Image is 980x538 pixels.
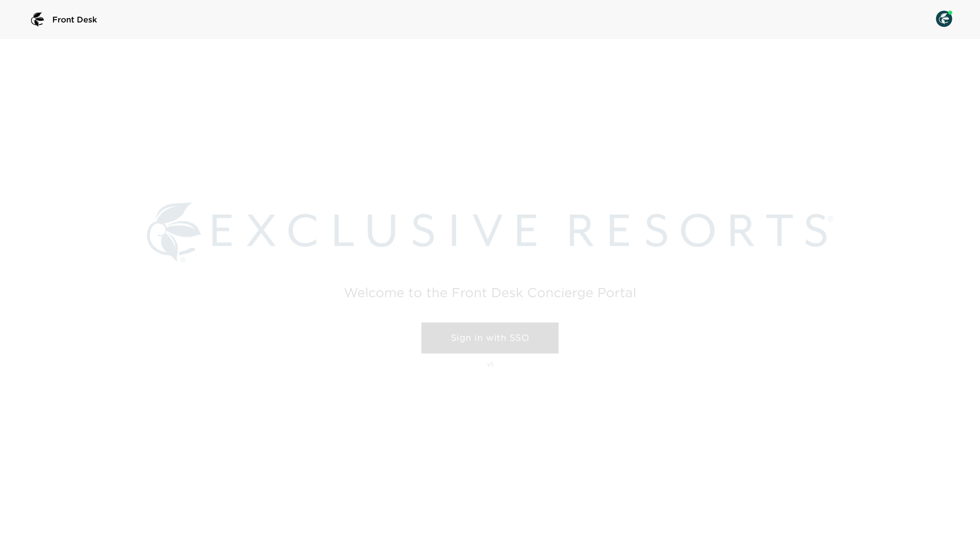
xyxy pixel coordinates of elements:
h2: Welcome to the Front Desk Concierge Portal [344,286,636,299]
img: logo [28,10,47,29]
img: Exclusive Resorts logo [147,202,833,262]
span: Front Desk [52,14,97,25]
p: v1 [487,360,493,368]
img: User [936,11,952,27]
a: Sign in with SSO [421,322,559,353]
